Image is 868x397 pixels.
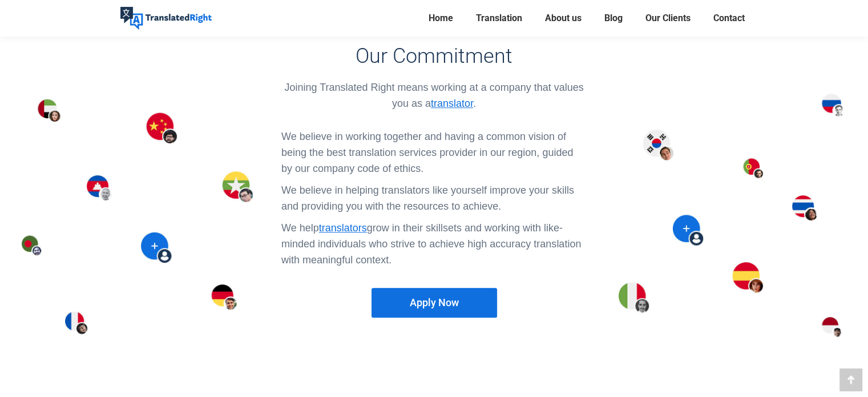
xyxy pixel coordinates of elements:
p: We help grow in their skillsets and working with like-minded individuals who strive to achieve hi... [281,220,587,268]
span: Blog [604,13,623,24]
div: Joining Translated Right means working at a company that values you as a . [281,79,587,111]
a: Home [425,10,457,26]
span: About us [545,13,582,24]
span: Our Clients [645,13,691,24]
p: We believe in working together and having a common vision of being the best translation services ... [281,129,587,177]
a: translator [431,98,473,109]
a: Blog [601,10,626,26]
a: Our Clients [642,10,694,26]
span: Apply Now [410,297,459,308]
a: Apply Now [372,288,497,318]
span: Translation [476,13,522,24]
a: Contact [710,10,748,26]
span: Home [429,13,453,24]
a: Translation [473,10,526,26]
h3: Our Commitment [281,44,587,68]
span: Contact [713,13,745,24]
a: About us [542,10,585,26]
img: Translated Right [120,7,212,30]
p: We believe in helping translators like yourself improve your skills and providing you with the re... [281,182,587,214]
a: translators [319,222,367,234]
